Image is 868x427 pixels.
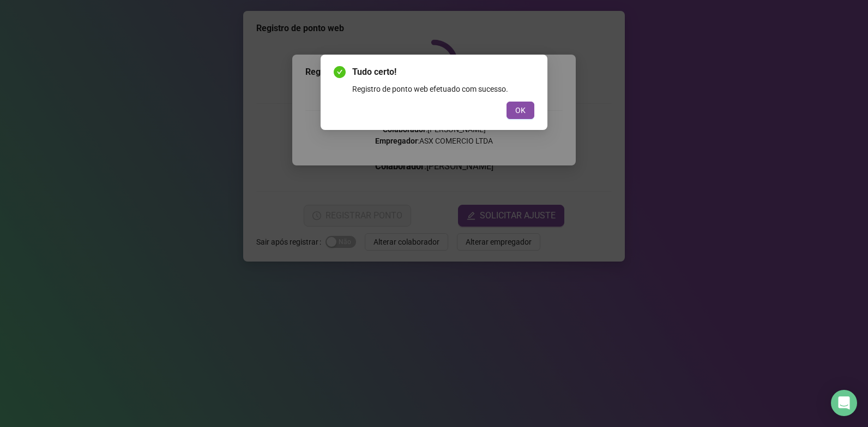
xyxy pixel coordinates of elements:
[515,104,526,116] span: OK
[352,66,534,79] span: Tudo certo!
[831,390,857,416] div: Open Intercom Messenger
[334,66,346,78] span: check-circle
[352,83,534,95] div: Registro de ponto web efetuado com sucesso.
[507,102,534,119] button: OK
